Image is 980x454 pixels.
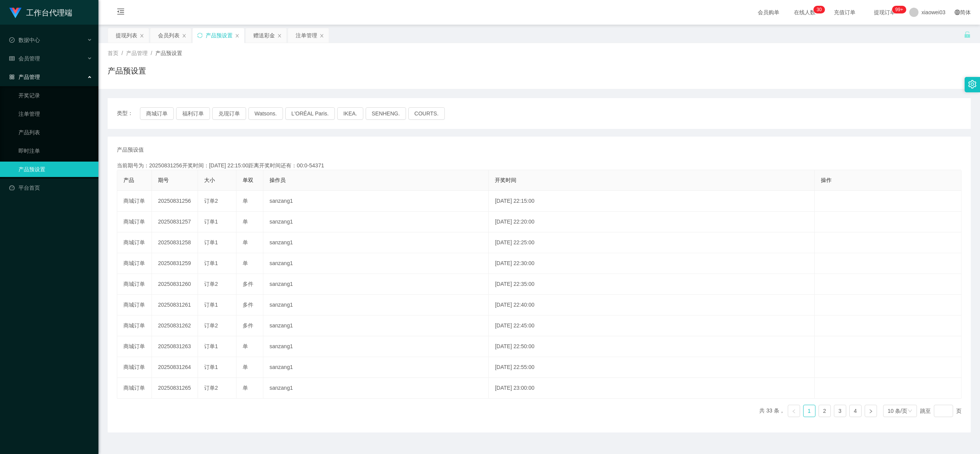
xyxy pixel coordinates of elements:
span: 充值订单 [830,10,859,15]
td: 20250831262 [152,315,198,336]
button: 福利订单 [176,107,210,120]
td: 商城订单 [117,274,152,295]
li: 共 33 条， [759,405,784,417]
span: 期号 [158,177,169,183]
span: 订单1 [204,260,218,266]
li: 下一页 [865,405,877,417]
td: 商城订单 [117,357,152,378]
span: 数据中心 [9,37,40,43]
td: [DATE] 22:45:00 [489,315,815,336]
span: 类型： [117,107,140,120]
td: sanzang1 [263,274,489,295]
span: 订单1 [204,239,218,245]
span: 订单2 [204,198,218,204]
td: 商城订单 [117,378,152,399]
span: 订单2 [204,281,218,287]
td: 20250831259 [152,253,198,274]
a: 图标: dashboard平台首页 [9,180,92,195]
td: [DATE] 23:00:00 [489,378,815,399]
td: sanzang1 [263,295,489,315]
a: 注单管理 [18,106,92,122]
div: 产品预设置 [206,28,233,43]
div: 注单管理 [296,28,317,43]
span: 大小 [204,177,215,183]
a: 开奖记录 [18,88,92,103]
i: 图标: down [908,409,912,414]
div: 10 条/页 [888,405,907,417]
span: 操作 [821,177,832,183]
i: 图标: table [9,56,15,61]
td: sanzang1 [263,232,489,253]
td: 商城订单 [117,191,152,212]
span: 产品管理 [126,50,148,56]
p: 3 [817,6,819,13]
a: 1 [804,405,815,417]
td: sanzang1 [263,357,489,378]
i: 图标: setting [968,80,977,88]
span: 订单2 [204,385,218,391]
h1: 产品预设置 [108,65,146,77]
span: 在线人数 [790,10,819,15]
a: 4 [850,405,861,417]
span: 产品 [123,177,134,183]
button: SENHENG. [366,107,406,120]
a: 2 [819,405,830,417]
span: 订单2 [204,322,218,329]
td: [DATE] 22:15:00 [489,191,815,212]
i: 图标: close [277,33,282,38]
span: 多件 [243,281,253,287]
a: 3 [834,405,846,417]
span: 单双 [243,177,253,183]
div: 赠送彩金 [253,28,275,43]
i: 图标: menu-fold [108,0,134,25]
i: 图标: left [792,409,796,414]
i: 图标: appstore-o [9,74,15,80]
span: 产品管理 [9,74,40,80]
td: 20250831261 [152,295,198,315]
sup: 30 [814,6,825,13]
i: 图标: close [182,33,186,38]
h1: 工作台代理端 [26,0,72,25]
div: 当前期号为：20250831256开奖时间：[DATE] 22:15:00距离开奖时间还有：00:0-54371 [117,162,962,170]
li: 上一页 [788,405,800,417]
li: 3 [834,405,846,417]
span: 单 [243,385,248,391]
td: 20250831260 [152,274,198,295]
div: 提现列表 [116,28,137,43]
button: COURTS. [408,107,445,120]
span: 首页 [108,50,118,56]
td: [DATE] 22:25:00 [489,232,815,253]
i: 图标: close [319,33,324,38]
button: L'ORÉAL Paris. [285,107,335,120]
img: logo.9652507e.png [9,8,22,18]
td: 20250831265 [152,378,198,399]
i: 图标: sync [197,33,203,38]
li: 1 [803,405,815,417]
li: 4 [849,405,862,417]
td: sanzang1 [263,336,489,357]
td: [DATE] 22:55:00 [489,357,815,378]
span: 会员管理 [9,55,40,62]
td: sanzang1 [263,212,489,232]
i: 图标: global [955,10,960,15]
span: 开奖时间 [495,177,516,183]
span: / [121,50,123,56]
a: 工作台代理端 [9,9,72,15]
span: 多件 [243,302,253,308]
td: 商城订单 [117,232,152,253]
span: / [151,50,152,56]
li: 2 [819,405,831,417]
td: 20250831256 [152,191,198,212]
a: 即时注单 [18,143,92,159]
span: 产品预设值 [117,146,144,154]
i: 图标: unlock [964,31,971,38]
td: [DATE] 22:40:00 [489,295,815,315]
button: IKEA. [337,107,363,120]
button: 兑现订单 [212,107,246,120]
p: 0 [819,6,822,13]
span: 操作员 [270,177,286,183]
sup: 1042 [892,6,906,13]
td: 20250831264 [152,357,198,378]
div: 会员列表 [158,28,180,43]
td: sanzang1 [263,378,489,399]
